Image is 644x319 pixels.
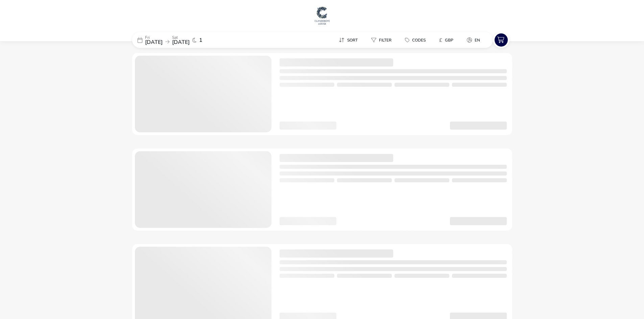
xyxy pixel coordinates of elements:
[347,37,358,43] span: Sort
[333,35,363,45] button: Sort
[145,38,163,46] span: [DATE]
[366,35,397,45] button: Filter
[445,37,453,43] span: GBP
[172,35,190,39] p: Sat
[172,38,190,46] span: [DATE]
[199,37,202,43] span: 1
[132,32,234,48] div: Fri[DATE]Sat[DATE]1
[434,35,459,45] button: £GBP
[379,37,391,43] span: Filter
[145,35,163,39] p: Fri
[400,35,431,45] button: Codes
[461,35,485,45] button: en
[412,37,426,43] span: Codes
[366,35,400,45] naf-pibe-menu-bar-item: Filter
[461,35,488,45] naf-pibe-menu-bar-item: en
[400,35,434,45] naf-pibe-menu-bar-item: Codes
[314,5,331,26] img: Main Website
[475,37,480,43] span: en
[333,35,366,45] naf-pibe-menu-bar-item: Sort
[434,35,461,45] naf-pibe-menu-bar-item: £GBP
[439,37,442,44] i: £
